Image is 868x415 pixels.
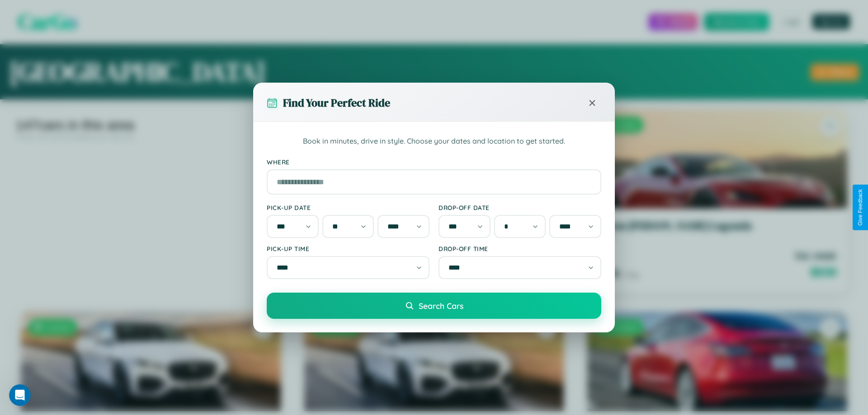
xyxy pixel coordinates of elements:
h3: Find Your Perfect Ride [283,95,390,110]
label: Drop-off Date [439,204,601,211]
p: Book in minutes, drive in style. Choose your dates and location to get started. [267,135,601,147]
span: Search Cars [419,301,463,311]
label: Pick-up Date [267,204,429,211]
button: Search Cars [267,293,601,319]
label: Drop-off Time [439,245,601,252]
label: Pick-up Time [267,245,429,252]
label: Where [267,158,601,166]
